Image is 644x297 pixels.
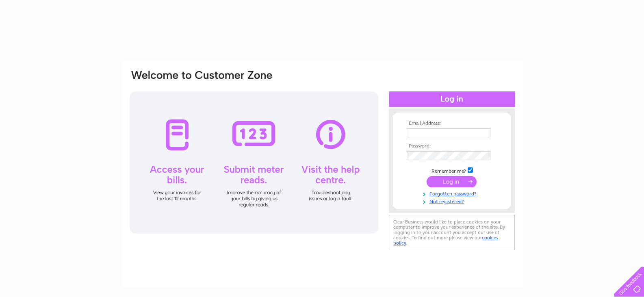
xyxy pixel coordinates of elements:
input: Submit [427,176,477,187]
td: Remember me? [405,166,499,174]
div: Clear Business would like to place cookies on your computer to improve your experience of the sit... [389,215,515,250]
a: Not registered? [407,197,499,205]
th: Email Address: [405,121,499,126]
th: Password: [405,143,499,149]
a: cookies policy [393,235,498,246]
a: Forgotten password? [407,189,499,197]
